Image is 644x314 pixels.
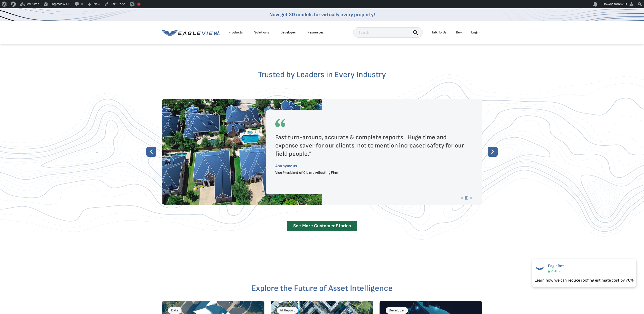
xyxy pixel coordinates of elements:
div: Login [471,30,480,35]
div: Solutions [254,30,269,35]
input: Search [353,27,423,38]
div: Anonymous [275,164,465,168]
a: Now get 3D models for virtually every property! [269,12,375,18]
h2: Trusted by Leaders in Every Industry [162,71,482,79]
h2: Explore the Future of Asset Intelligence [162,284,482,293]
div: Resources [307,30,324,35]
a: Developer [280,30,296,35]
div: Products [229,30,243,35]
a: Buy [456,30,462,35]
div: Needs improvement [137,3,140,6]
div: Developer [386,307,408,314]
div: Learn how we can reduce roofing estimate cost by 70% [535,277,634,283]
span: sarah201 [613,2,627,6]
div: Data [168,307,182,314]
div: Vice President of Claims Adjusting Firm [275,170,465,175]
div: Fast turn-around, accurate & complete reports. Huge time and expense saver for our clients, not t... [275,133,465,158]
div: Talk To Us [432,30,447,35]
span: EagleBot [548,264,564,268]
img: EagleBot [535,264,545,274]
a: See More Customer Stories [287,221,357,231]
div: AI Report [277,307,298,314]
span: Online [551,269,560,273]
